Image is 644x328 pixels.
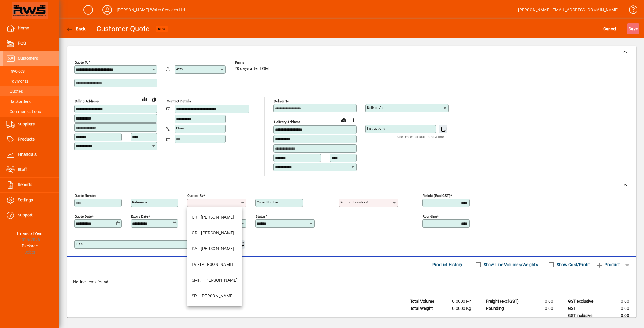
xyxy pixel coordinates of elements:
mat-label: Quoted by [187,193,203,197]
mat-label: Deliver via [367,106,383,110]
td: 0.0000 M³ [443,298,478,305]
span: Suppliers [18,122,35,126]
mat-label: Attn [176,67,183,71]
td: Total Weight [407,305,443,312]
span: Quotes [6,89,23,94]
mat-label: Status [256,214,265,218]
label: Show Cost/Profit [556,262,590,268]
td: 0.00 [525,298,560,305]
mat-label: Phone [176,126,186,130]
span: Products [18,137,35,142]
td: 0.00 [601,312,636,319]
span: Customers [18,56,38,61]
label: Show Line Volumes/Weights [482,262,538,268]
a: Settings [3,193,59,208]
td: Freight (excl GST) [483,298,525,305]
a: Reports [3,178,59,192]
mat-label: Deliver To [274,99,289,103]
mat-label: Expiry date [131,214,148,218]
td: GST [565,305,601,312]
span: Backorders [6,99,31,104]
div: LV - [PERSON_NAME] [192,261,234,268]
td: 0.00 [525,305,560,312]
span: Invoices [6,69,25,73]
span: Support [18,213,33,217]
td: 0.0000 Kg [443,305,478,312]
a: Staff [3,162,59,177]
a: POS [3,36,59,51]
span: Product [596,260,620,269]
button: Product History [430,259,465,270]
a: Products [3,132,59,147]
span: Reports [18,182,32,187]
div: CR - [PERSON_NAME] [192,214,234,220]
a: View on map [339,115,349,125]
a: Home [3,21,59,36]
button: Cancel [602,23,618,34]
span: 20 days after EOM [235,66,269,71]
mat-option: LV - Lachie Vanderpasch [187,257,242,272]
a: Backorders [3,96,59,106]
td: 0.00 [601,305,636,312]
span: S [629,26,631,31]
span: Cancel [603,24,616,34]
div: SMR - [PERSON_NAME] [192,277,238,283]
a: Communications [3,106,59,117]
span: Payments [6,79,28,84]
span: Home [18,26,29,30]
mat-option: SMR - Sarah Robinson [187,272,242,288]
span: Settings [18,197,33,202]
mat-label: Quote To [75,60,88,65]
span: Communications [6,109,41,114]
td: Rounding [483,305,525,312]
mat-option: CR - Callum Robinson [187,209,242,225]
mat-option: GR - Garry Robinson [187,225,242,241]
mat-hint: Use 'Enter' to start a new line [397,133,444,140]
a: Financials [3,147,59,162]
a: Quotes [3,86,59,96]
td: GST inclusive [565,312,601,319]
a: Suppliers [3,117,59,132]
mat-option: SR - Shane Robinson [187,288,242,304]
mat-label: Order number [257,200,278,204]
a: Support [3,208,59,223]
mat-label: Freight (excl GST) [423,193,450,197]
a: View on map [140,94,149,104]
button: Copy to Delivery address [149,95,159,104]
app-page-header-button: Back [59,23,92,34]
button: Back [64,23,87,34]
a: Invoices [3,66,59,76]
mat-label: Quote date [75,214,92,218]
span: Financial Year [17,231,43,236]
span: Staff [18,167,27,172]
div: [PERSON_NAME] Water Services Ltd [117,5,185,15]
mat-option: KA - Kam Adams [187,241,242,257]
mat-label: Product location [340,200,367,204]
span: Back [66,26,86,31]
mat-label: Reference [132,200,147,204]
div: [PERSON_NAME] [EMAIL_ADDRESS][DOMAIN_NAME] [518,5,619,15]
span: Terms [235,61,270,65]
button: Save [627,23,639,34]
a: Payments [3,76,59,86]
button: Choose address [349,115,358,125]
span: NEW [158,27,165,31]
span: Product History [432,260,463,269]
button: Profile [98,4,117,15]
button: Product [593,259,623,270]
div: Customer Quote [96,24,150,34]
span: ave [629,24,638,34]
td: 0.00 [601,298,636,305]
a: Knowledge Base [625,1,637,21]
div: KA - [PERSON_NAME] [192,246,234,252]
mat-label: Quote number [75,193,96,197]
div: GR - [PERSON_NAME] [192,230,235,236]
div: No line items found [67,273,636,291]
mat-label: Instructions [367,126,385,131]
span: Package [22,244,38,248]
span: POS [18,41,26,45]
td: Total Volume [407,298,443,305]
mat-label: Rounding [423,214,437,218]
button: Add [79,4,98,15]
span: Financials [18,152,37,157]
